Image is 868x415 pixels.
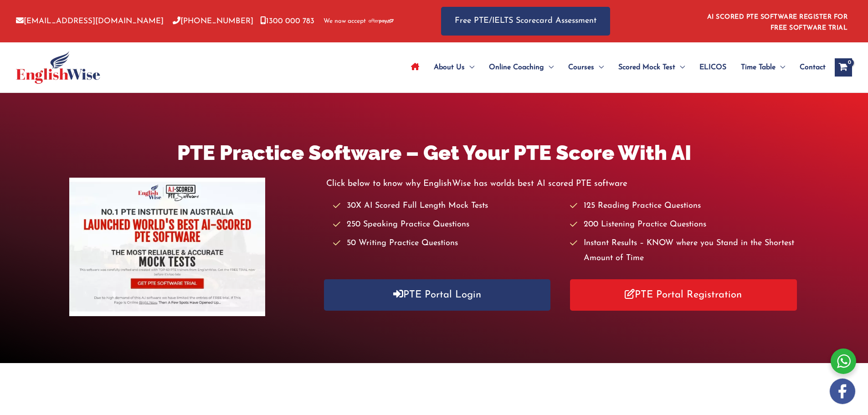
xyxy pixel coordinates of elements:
a: ELICOS [692,51,734,83]
a: PTE Portal Login [324,279,551,311]
a: [PHONE_NUMBER] [173,17,253,25]
h1: PTE Practice Software – Get Your PTE Score With AI [69,138,798,167]
li: 125 Reading Practice Questions [570,199,798,214]
a: Contact [792,51,826,83]
span: Menu Toggle [594,51,604,83]
li: 200 Listening Practice Questions [570,217,798,232]
a: CoursesMenu Toggle [561,51,611,83]
aside: Header Widget 1 [702,6,852,36]
img: cropped-ew-logo [16,51,100,84]
a: [EMAIL_ADDRESS][DOMAIN_NAME] [16,17,164,25]
a: PTE Portal Registration [570,279,797,311]
a: Scored Mock TestMenu Toggle [611,51,692,83]
img: Afterpay-Logo [369,19,394,24]
span: We now accept [324,17,366,26]
span: Menu Toggle [544,51,554,83]
a: About UsMenu Toggle [426,51,482,83]
img: white-facebook.png [830,379,855,404]
span: Menu Toggle [776,51,785,83]
a: AI SCORED PTE SOFTWARE REGISTER FOR FREE SOFTWARE TRIAL [707,14,848,31]
a: Time TableMenu Toggle [734,51,792,83]
li: 30X AI Scored Full Length Mock Tests [333,199,561,214]
span: Time Table [741,51,776,83]
a: Free PTE/IELTS Scorecard Assessment [441,7,610,36]
a: 1300 000 783 [260,17,314,25]
img: pte-institute-main [69,178,265,316]
a: Online CoachingMenu Toggle [482,51,561,83]
span: ELICOS [699,51,726,83]
nav: Site Navigation: Main Menu [404,51,826,83]
li: 250 Speaking Practice Questions [333,217,561,232]
span: Courses [568,51,594,83]
span: About Us [434,51,465,83]
span: Menu Toggle [675,51,685,83]
li: 50 Writing Practice Questions [333,236,561,251]
span: Contact [800,51,826,83]
span: Online Coaching [489,51,544,83]
li: Instant Results – KNOW where you Stand in the Shortest Amount of Time [570,236,798,266]
a: View Shopping Cart, empty [835,58,852,77]
span: Menu Toggle [465,51,474,83]
p: Click below to know why EnglishWise has worlds best AI scored PTE software [326,176,799,191]
span: Scored Mock Test [618,51,675,83]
